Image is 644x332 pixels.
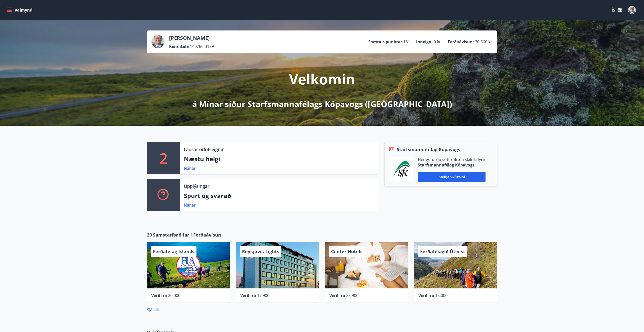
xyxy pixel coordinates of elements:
a: Sjá allt [147,307,159,313]
p: Velkomin [289,69,355,88]
span: Ferðafélagið Útivist [420,248,465,254]
span: Verð frá [329,293,345,298]
span: 181 [403,39,410,45]
p: Hér geturðu sótt rafræn skilríki fyrir [418,157,486,162]
span: 20.000 [168,293,180,298]
p: Lausar orlofseignir [184,146,224,153]
span: 17.900 [257,293,269,298]
p: Næstu helgi [184,155,374,163]
button: menu [6,6,34,15]
span: 15.000 [435,293,448,298]
a: Nánar [184,165,196,171]
span: Verð frá [240,293,256,298]
p: [PERSON_NAME] [169,35,214,42]
p: Inneign : [416,39,433,45]
p: Kennitala [169,44,189,49]
p: Ferðaávísun : [448,39,474,45]
span: Ferðafélag Íslands [153,248,194,254]
span: 140766-3139 [190,44,214,49]
p: Samtals punktar [368,39,402,45]
span: 29 [147,231,152,238]
span: Reykjavík Lights [242,248,279,254]
img: buDHTjz4ge6hh3jlcp9JHuY04GFOJm2BgohfxatW.jpg [151,35,165,48]
p: Spurt og svarað [184,191,374,200]
span: 23.900 [346,293,358,298]
span: 20.566 kr. [475,39,493,45]
img: x5MjQkxwhnYn6YREZUTEa9Q4KsBUeQdWGts9Dj4O.png [393,161,410,178]
a: Nánar [184,202,196,208]
p: Starfsmannafélag Kópavogs [418,162,486,168]
span: Verð frá [418,293,434,298]
p: 2 [159,149,168,168]
span: Verð frá [151,293,167,298]
p: á Mínar síður Starfsmannafélags Kópavogs ([GEOGRAPHIC_DATA]) [192,98,452,110]
button: Sækja skírteini [418,172,486,182]
span: Center Hotels [331,248,363,254]
span: 0 kr. [434,39,442,45]
span: Starfsmannafélag Kópavogs [397,146,460,153]
img: buDHTjz4ge6hh3jlcp9JHuY04GFOJm2BgohfxatW.jpg [628,7,635,14]
p: Upplýsingar [184,183,209,189]
span: Samstarfsaðilar í Ferðaávísun [153,231,221,238]
button: ÍS [609,6,625,15]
